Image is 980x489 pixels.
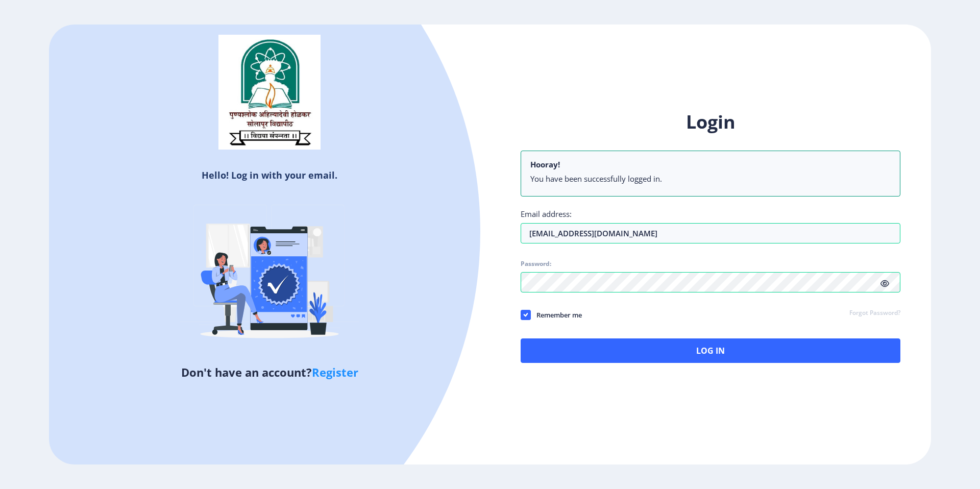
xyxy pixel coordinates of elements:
[521,209,572,219] label: Email address:
[521,260,551,268] label: Password:
[521,223,900,243] input: Email address
[531,309,582,321] span: Remember me
[521,110,900,134] h1: Login
[180,185,359,364] img: Verified-rafiki.svg
[521,338,900,363] button: Log In
[849,309,900,318] a: Forgot Password?
[530,174,891,184] li: You have been successfully logged in.
[312,364,358,380] a: Register
[218,35,321,150] img: sulogo.png
[57,364,482,380] h5: Don't have an account?
[530,159,560,169] b: Hooray!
